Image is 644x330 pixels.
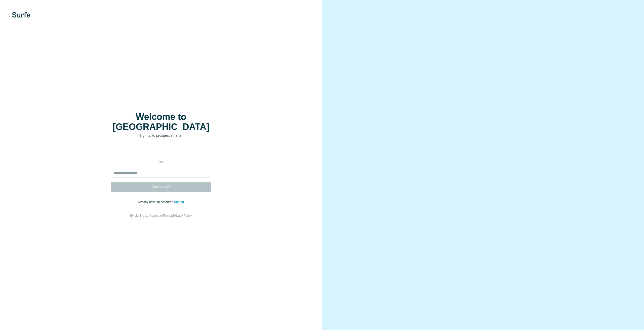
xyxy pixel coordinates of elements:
[111,133,211,138] p: Sign up to prospect smarter
[111,112,211,132] h1: Welcome to [GEOGRAPHIC_DATA]
[173,214,192,217] a: Privacy Policy
[138,200,174,204] span: Already have an account?
[163,214,171,217] a: Terms
[130,214,192,217] span: By signing up, I agree to &
[174,200,184,204] a: Sign in
[12,12,30,18] img: Surfe's logo
[108,146,214,157] iframe: Sign in with Google Button
[153,160,169,165] p: or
